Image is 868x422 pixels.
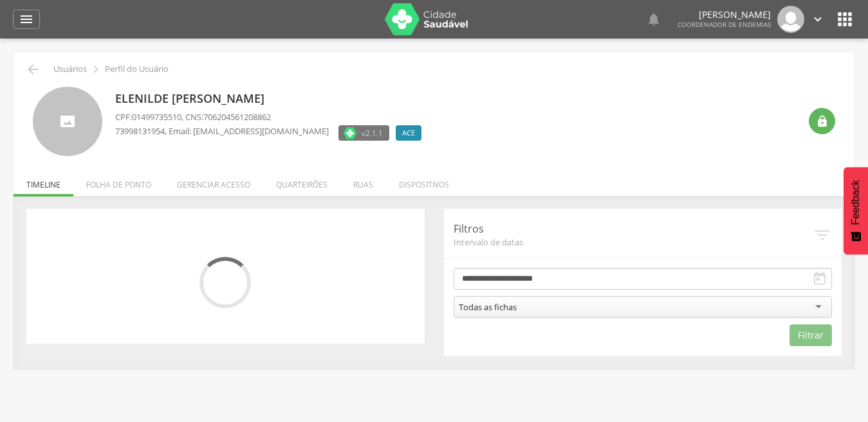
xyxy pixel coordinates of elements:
li: Folha de ponto [73,166,164,197]
span: 73998131954 [115,125,165,137]
li: Gerenciar acesso [164,166,263,197]
a:  [646,6,661,33]
label: Versão do aplicativo [338,125,389,141]
li: Quarteirões [263,166,340,197]
span: Coordenador de Endemias [678,20,771,29]
i:  [646,12,661,27]
li: Ruas [340,166,386,197]
p: Filtros [454,222,813,236]
span: Feedback [850,180,862,225]
p: Elenilde [PERSON_NAME] [115,91,428,107]
li: Dispositivos [386,166,462,197]
p: , Email: [EMAIL_ADDRESS][DOMAIN_NAME] [115,125,329,137]
i:  [813,225,832,245]
button: Filtrar [790,324,832,346]
a:  [13,10,40,29]
p: Perfil do Usuário [105,64,169,75]
i:  [812,271,827,286]
div: Todas as fichas [459,301,517,313]
span: 01499735510 [132,111,181,123]
span: v2.1.1 [362,127,383,139]
i:  [835,9,855,30]
button: Feedback - Mostrar pesquisa [844,167,868,254]
i: Voltar [25,62,41,77]
span: 706204561208862 [203,111,271,123]
i:  [816,115,829,128]
a:  [811,6,825,33]
i:  [89,62,103,76]
i:  [811,12,825,26]
span: Intervalo de datas [454,236,813,248]
p: [PERSON_NAME] [678,10,771,19]
p: CPF: , CNS: [115,111,428,123]
p: Usuários [53,64,87,75]
div: Resetar senha [809,108,835,134]
span: ACE [402,128,415,138]
i:  [19,12,34,27]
